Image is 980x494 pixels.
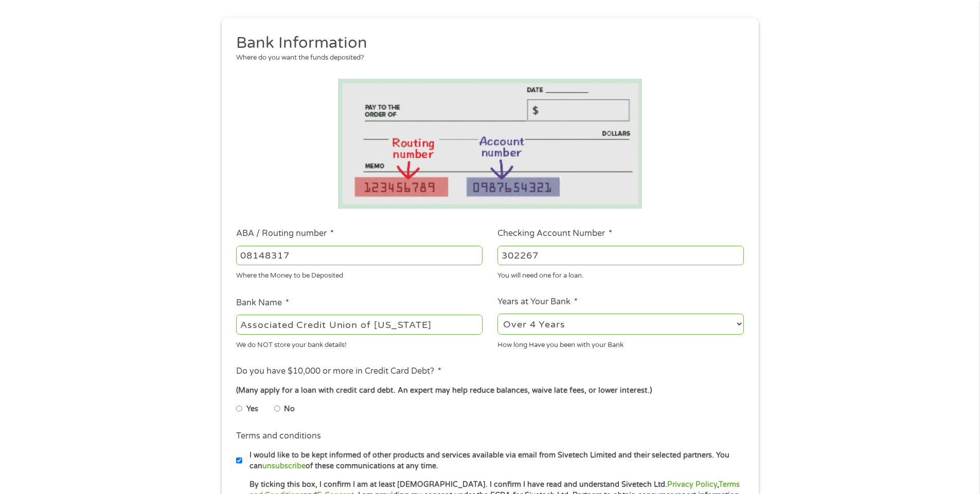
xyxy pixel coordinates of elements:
label: Yes [246,404,258,415]
div: (Many apply for a loan with credit card debt. An expert may help reduce balances, waive late fees... [236,385,743,396]
div: How long Have you been with your Bank [497,336,744,350]
input: 345634636 [497,246,744,265]
input: 263177916 [236,246,483,265]
label: No [284,404,295,415]
img: Routing number location [338,79,643,209]
div: We do NOT store your bank details! [236,336,483,350]
label: Years at Your Bank [497,297,578,307]
label: I would like to be kept informed of other products and services available via email from Sivetech... [242,450,747,472]
a: Privacy Policy [667,480,717,489]
label: Do you have $10,000 or more in Credit Card Debt? [236,366,441,377]
div: You will need one for a loan. [497,267,744,281]
label: Checking Account Number [497,228,612,239]
label: Terms and conditions [236,431,321,442]
h2: Bank Information [236,33,736,53]
div: Where the Money to be Deposited [236,267,483,281]
a: unsubscribe [262,462,306,470]
label: ABA / Routing number [236,228,334,239]
div: Where do you want the funds deposited? [236,53,736,63]
label: Bank Name [236,298,289,308]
